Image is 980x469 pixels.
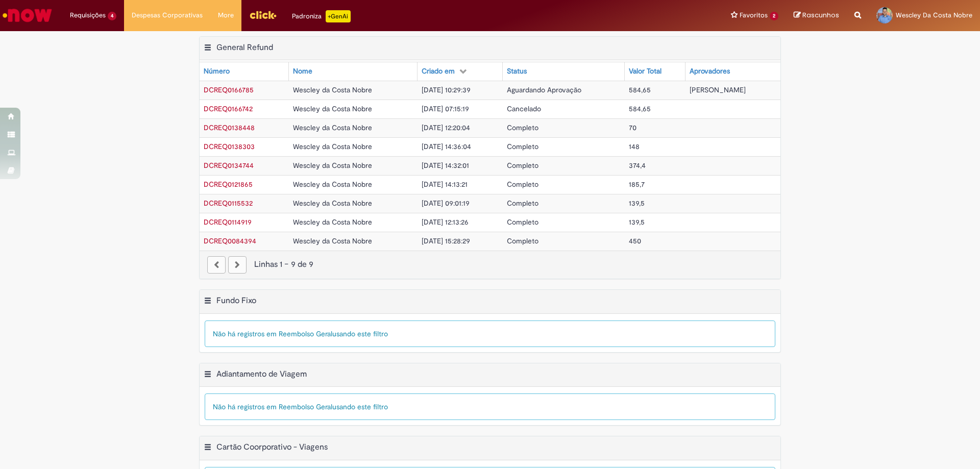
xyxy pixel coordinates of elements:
span: More [218,10,234,20]
a: Abrir Registro: DCREQ0121865 [204,180,253,189]
span: [DATE] 07:15:19 [422,104,469,113]
span: [DATE] 12:20:04 [422,123,470,132]
h2: General Refund [216,42,273,53]
span: DCREQ0115532 [204,199,253,208]
button: Fundo Fixo Menu de contexto [204,295,212,309]
a: Abrir Registro: DCREQ0138303 [204,142,255,151]
span: Wescley da Costa Nobre [293,217,372,227]
span: Favoritos [740,10,768,20]
span: Wescley Da Costa Nobre [896,11,972,19]
a: Abrir Registro: DCREQ0115532 [204,199,253,208]
p: +GenAi [326,10,351,22]
span: 584,65 [629,85,651,94]
span: usando este filtro [332,329,388,338]
span: Wescley da Costa Nobre [293,199,372,208]
a: Abrir Registro: DCREQ0166785 [204,85,254,94]
h2: Fundo Fixo [216,295,256,306]
span: Rascunhos [802,10,839,20]
span: [DATE] 14:13:21 [422,180,468,189]
div: Criado em [422,66,455,77]
span: 2 [770,12,778,20]
span: DCREQ0084394 [204,236,256,245]
span: [PERSON_NAME] [690,85,746,94]
span: DCREQ0114919 [204,217,252,227]
a: Rascunhos [794,11,839,20]
span: Completo [507,199,538,208]
span: DCREQ0121865 [204,180,253,189]
h2: Cartão Coorporativo - Viagens [216,442,328,452]
span: Completo [507,161,538,170]
span: Despesas Corporativas [132,10,203,20]
span: Cancelado [507,104,541,113]
span: Wescley da Costa Nobre [293,180,372,189]
span: 148 [629,142,640,151]
span: DCREQ0138448 [204,123,255,132]
span: [DATE] 15:28:29 [422,236,470,245]
span: 4 [108,12,116,20]
span: Completo [507,142,538,151]
div: Padroniza [292,10,351,22]
span: Completo [507,236,538,245]
span: Wescley da Costa Nobre [293,85,372,94]
span: usando este filtro [332,402,388,411]
button: Adiantamento de Viagem Menu de contexto [204,369,212,382]
div: Número [204,66,230,77]
span: DCREQ0138303 [204,142,255,151]
nav: paginação [200,251,780,279]
span: Requisições [70,10,106,20]
span: Wescley da Costa Nobre [293,104,372,113]
div: Status [507,66,527,77]
a: Abrir Registro: DCREQ0084394 [204,236,256,245]
span: Wescley da Costa Nobre [293,123,372,132]
a: Abrir Registro: DCREQ0114919 [204,217,252,227]
span: DCREQ0166785 [204,85,254,94]
span: Wescley da Costa Nobre [293,236,372,245]
span: 584,65 [629,104,651,113]
img: click_logo_yellow_360x200.png [249,7,277,22]
span: 185,7 [629,180,645,189]
span: [DATE] 12:13:26 [422,217,469,227]
span: 70 [629,123,636,132]
span: [DATE] 09:01:19 [422,199,470,208]
span: [DATE] 14:36:04 [422,142,471,151]
a: Abrir Registro: DCREQ0166742 [204,104,253,113]
div: Valor Total [629,66,661,77]
span: DCREQ0134744 [204,161,254,170]
a: Abrir Registro: DCREQ0138448 [204,123,255,132]
span: [DATE] 10:29:39 [422,85,471,94]
h2: Adiantamento de Viagem [216,369,307,379]
span: [DATE] 14:32:01 [422,161,469,170]
span: Wescley da Costa Nobre [293,142,372,151]
span: 450 [629,236,641,245]
span: Wescley da Costa Nobre [293,161,372,170]
button: General Refund Menu de contexto [204,42,212,56]
span: Aguardando Aprovação [507,85,581,94]
div: Linhas 1 − 9 de 9 [207,259,773,270]
span: 139,5 [629,199,645,208]
button: Cartão Coorporativo - Viagens Menu de contexto [204,442,212,455]
span: 374,4 [629,161,646,170]
div: Aprovadores [690,66,730,77]
a: Abrir Registro: DCREQ0134744 [204,161,254,170]
span: 139,5 [629,217,645,227]
span: Completo [507,123,538,132]
span: Completo [507,180,538,189]
img: ServiceNow [1,5,54,26]
span: DCREQ0166742 [204,104,253,113]
div: Não há registros em Reembolso Geral [205,393,775,420]
div: Não há registros em Reembolso Geral [205,320,775,347]
span: Completo [507,217,538,227]
div: Nome [293,66,312,77]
